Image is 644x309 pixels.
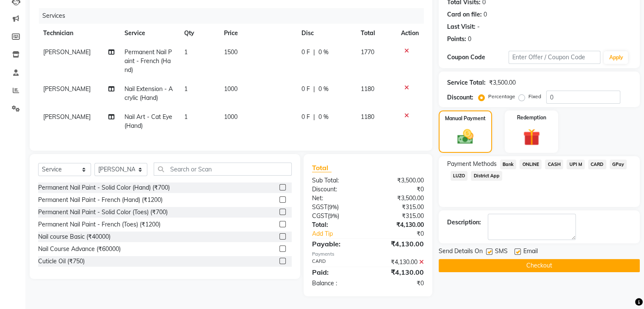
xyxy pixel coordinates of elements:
[224,85,238,93] span: 1000
[517,114,546,121] label: Redemption
[489,78,516,87] div: ₹3,500.00
[306,267,368,277] div: Paid:
[471,171,502,181] span: District App
[447,10,482,19] div: Card on file:
[520,160,542,169] span: ONLINE
[439,259,640,272] button: Checkout
[488,93,515,100] label: Percentage
[567,160,585,169] span: UPI M
[43,85,91,93] span: [PERSON_NAME]
[523,247,538,257] span: Email
[361,85,374,93] span: 1180
[500,160,517,169] span: Bank
[313,85,315,94] span: |
[518,127,545,148] img: _gift.svg
[604,51,628,64] button: Apply
[312,212,328,220] span: CGST
[306,221,368,229] div: Total:
[329,204,337,210] span: 9%
[38,24,119,43] th: Technician
[468,35,471,44] div: 0
[38,232,111,241] div: Nail course Basic (₹40000)
[447,35,466,44] div: Points:
[38,183,170,192] div: Permanent Nail Paint - Solid Color (Hand) (₹700)
[368,212,430,221] div: ₹315.00
[306,229,378,238] a: Add Tip
[39,8,430,24] div: Services
[528,93,541,100] label: Fixed
[124,113,172,130] span: Nail Art - Cat Eye (Hand)
[38,257,85,266] div: Cuticle Oil (₹750)
[477,22,480,31] div: -
[306,203,368,212] div: ( )
[296,24,356,43] th: Disc
[301,85,310,94] span: 0 F
[313,48,315,57] span: |
[396,24,424,43] th: Action
[447,78,486,87] div: Service Total:
[306,258,368,267] div: CARD
[368,203,430,212] div: ₹315.00
[38,245,121,254] div: Nail Course Advance (₹60000)
[445,115,486,122] label: Manual Payment
[318,48,329,57] span: 0 %
[610,160,627,169] span: GPay
[356,24,396,43] th: Total
[184,48,188,56] span: 1
[224,113,238,121] span: 1000
[361,113,374,121] span: 1180
[301,113,310,121] span: 0 F
[184,113,188,121] span: 1
[179,24,219,43] th: Qty
[495,247,508,257] span: SMS
[451,171,468,181] span: LUZO
[224,48,238,56] span: 1500
[312,163,332,172] span: Total
[184,85,188,93] span: 1
[368,258,430,267] div: ₹4,130.00
[312,251,424,258] div: Payments
[447,93,473,102] div: Discount:
[38,220,160,229] div: Permanent Nail Paint - French (Toes) (₹1200)
[447,218,481,227] div: Description:
[368,239,430,249] div: ₹4,130.00
[318,113,329,121] span: 0 %
[439,247,483,257] span: Send Details On
[306,194,368,203] div: Net:
[588,160,606,169] span: CARD
[124,85,173,102] span: Nail Extension - Acrylic (Hand)
[447,22,475,31] div: Last Visit:
[368,279,430,288] div: ₹0
[368,267,430,277] div: ₹4,130.00
[378,229,430,238] div: ₹0
[361,48,374,56] span: 1770
[312,203,327,211] span: SGST
[306,185,368,194] div: Discount:
[313,113,315,121] span: |
[509,51,601,64] input: Enter Offer / Coupon Code
[38,208,168,217] div: Permanent Nail Paint - Solid Color (Toes) (₹700)
[43,48,91,56] span: [PERSON_NAME]
[38,196,163,204] div: Permanent Nail Paint - French (Hand) (₹1200)
[306,239,368,249] div: Payable:
[301,48,310,57] span: 0 F
[306,279,368,288] div: Balance :
[119,24,179,43] th: Service
[306,212,368,221] div: ( )
[43,113,91,121] span: [PERSON_NAME]
[484,10,487,19] div: 0
[368,185,430,194] div: ₹0
[368,176,430,185] div: ₹3,500.00
[318,85,329,94] span: 0 %
[124,48,172,74] span: Permanent Nail Paint - French (Hand)
[219,24,296,43] th: Price
[447,53,509,62] div: Coupon Code
[447,160,497,168] span: Payment Methods
[545,160,563,169] span: CASH
[154,163,292,176] input: Search or Scan
[368,221,430,229] div: ₹4,130.00
[368,194,430,203] div: ₹3,500.00
[306,176,368,185] div: Sub Total:
[452,127,478,146] img: _cash.svg
[329,212,337,219] span: 9%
